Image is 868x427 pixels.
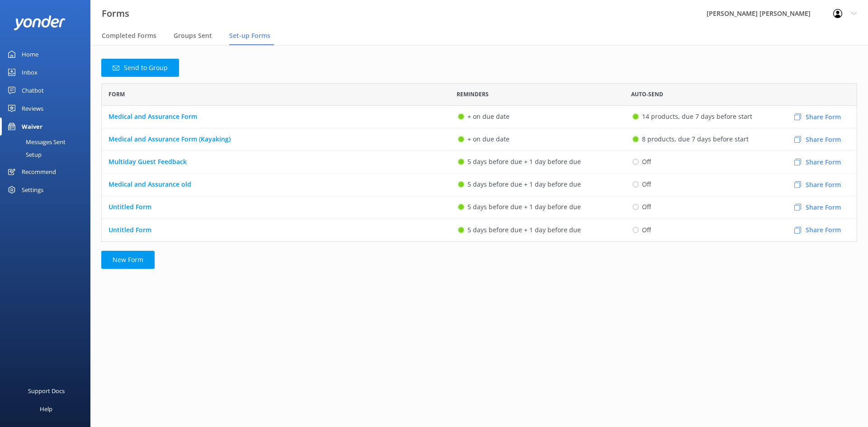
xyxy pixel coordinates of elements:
div: Home [22,45,38,63]
div: Support Docs [28,382,65,400]
a: Setup [5,148,90,161]
span: Completed Forms [102,31,156,40]
p: 5 days before due + 1 day before due [467,225,581,235]
p: Off [642,202,651,212]
div: Auto-send is active [631,112,642,121]
p: 5 days before due + 1 day before due [467,157,581,167]
p: 5 days before due + 1 day before due [467,202,581,212]
p: 8 products , due 7 days before start [642,134,749,144]
div: Auto-send is off [631,202,642,211]
span: Reminders [457,90,489,99]
div: Waiver [22,117,42,136]
div: Help [40,400,52,418]
span: Set-up Forms [229,31,270,40]
a: Messages Sent [5,136,90,148]
a: Untitled Form [108,225,151,235]
div: Auto-send is off [631,157,642,166]
div: Auto-send is active [631,135,642,144]
div: Setup [5,148,42,161]
a: Untitled Form [108,202,151,212]
h3: Forms [102,6,129,21]
p: Off [642,225,651,235]
p: 14 products , due 7 days before start [642,112,752,122]
p: 5 days before due + 1 day before due [467,179,581,189]
img: yonder-white-logo.png [14,15,66,30]
button: Send to Group [101,59,179,77]
span: Form [108,90,125,99]
div: Inbox [22,63,38,81]
div: Auto-send is off [631,180,642,189]
a: Medical and Assurance old [108,179,191,189]
div: Settings [22,181,43,199]
p: Off [642,179,651,189]
button: New Form [101,251,155,269]
p: + on due date [467,112,509,122]
a: Multiday Guest Feedback [108,157,187,167]
div: Auto-send is off [631,225,642,235]
a: Medical and Assurance Form [108,112,197,122]
button: Share Form [785,149,850,175]
div: grid [101,106,857,241]
span: Auto-Send [631,90,663,99]
div: Reviews [22,99,43,117]
a: Medical and Assurance Form (Kayaking) [108,134,231,144]
button: Share Form [785,127,850,153]
p: + on due date [467,134,509,144]
button: Share Form [785,104,850,130]
button: Share Form [785,172,850,198]
button: Share Form [785,194,850,221]
div: Recommend [22,163,56,181]
p: Off [642,157,651,167]
div: Chatbot [22,81,44,99]
button: Share Form [785,217,850,243]
div: Messages Sent [5,136,66,148]
span: Groups Sent [174,31,212,40]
